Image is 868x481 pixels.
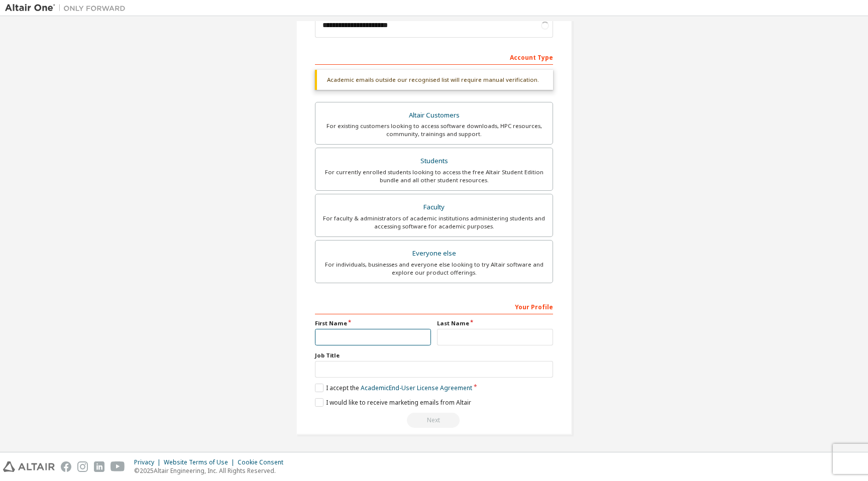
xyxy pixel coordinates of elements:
[321,168,547,184] div: For currently enrolled students looking to access the free Altair Student Edition bundle and all ...
[315,384,472,392] label: I accept the
[61,461,71,472] img: facebook.svg
[321,108,547,123] div: Altair Customers
[315,70,553,90] div: Academic emails outside our recognised list will require manual verification.
[315,49,553,65] div: Account Type
[361,384,472,392] a: Academic End-User License Agreement
[321,247,547,261] div: Everyone else
[321,200,547,214] div: Faculty
[321,154,547,168] div: Students
[315,298,553,314] div: Your Profile
[3,461,55,472] img: altair_logo.svg
[315,319,431,327] label: First Name
[315,398,471,407] label: I would like to receive marketing emails from Altair
[321,261,547,277] div: For individuals, businesses and everyone else looking to try Altair software and explore our prod...
[134,458,164,466] div: Privacy
[94,461,104,472] img: linkedin.svg
[321,214,547,230] div: For faculty & administrators of academic institutions administering students and accessing softwa...
[437,319,553,327] label: Last Name
[111,461,125,472] img: youtube.svg
[134,466,289,475] p: © 2025 Altair Engineering, Inc. All Rights Reserved.
[77,461,88,472] img: instagram.svg
[164,458,238,466] div: Website Terms of Use
[315,413,553,428] div: Please wait while checking email ...
[321,122,547,138] div: For existing customers looking to access software downloads, HPC resources, community, trainings ...
[5,3,131,13] img: Altair One
[315,351,553,359] label: Job Title
[238,458,289,466] div: Cookie Consent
